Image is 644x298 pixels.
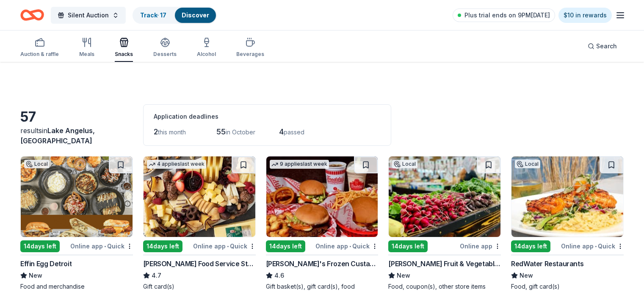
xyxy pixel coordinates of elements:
a: $10 in rewards [558,8,612,23]
button: Silent Auction [51,7,126,24]
span: 2 [154,127,158,136]
span: 4.6 [274,270,284,281]
span: this month [158,128,186,136]
img: Image for Joe Randazzo's Fruit & Vegetable Market [389,156,500,237]
div: Desserts [153,51,177,58]
span: 55 [216,127,226,136]
div: 14 days left [388,240,428,252]
div: Online app [460,241,501,251]
div: Online app Quick [193,241,256,251]
div: Alcohol [197,51,216,58]
span: 4.7 [152,270,161,281]
div: Beverages [236,51,264,58]
div: Gift basket(s), gift card(s), food [266,282,379,291]
div: Local [24,160,50,168]
div: [PERSON_NAME] Food Service Store [143,259,256,269]
div: Online app Quick [315,241,378,251]
img: Image for Effin Egg Detroit [21,156,133,237]
img: Image for Gordon Food Service Store [144,156,255,237]
div: 57 [20,109,133,125]
button: Snacks [115,34,133,62]
a: Home [20,5,44,25]
a: Image for Effin Egg DetroitLocal14days leftOnline app•QuickEffin Egg DetroitNewFood and merchandise [20,156,133,291]
span: New [520,270,533,281]
div: RedWater Restaurants [511,259,583,269]
span: Lake Angelus, [GEOGRAPHIC_DATA] [20,126,95,145]
img: Image for Freddy's Frozen Custard & Steakburgers [266,156,378,237]
div: Food and merchandise [20,282,133,291]
div: Online app Quick [70,241,133,251]
span: in October [226,128,255,136]
span: • [349,243,351,250]
div: Gift card(s) [143,282,256,291]
div: Auction & raffle [20,51,59,58]
span: passed [284,128,304,136]
div: Snacks [115,51,133,58]
button: Auction & raffle [20,34,59,62]
div: 14 days left [20,240,60,252]
div: Online app Quick [561,241,624,251]
a: Image for RedWater RestaurantsLocal14days leftOnline app•QuickRedWater RestaurantsNewFood, gift c... [511,156,624,291]
a: Image for Joe Randazzo's Fruit & Vegetable MarketLocal14days leftOnline app[PERSON_NAME] Fruit & ... [388,156,501,291]
div: Meals [79,51,94,58]
span: Search [596,41,617,51]
span: in [20,126,95,145]
span: 4 [279,127,284,136]
button: Meals [79,34,94,62]
div: Effin Egg Detroit [20,259,72,269]
a: Image for Gordon Food Service Store4 applieslast week14days leftOnline app•Quick[PERSON_NAME] Foo... [143,156,256,291]
span: New [29,270,42,281]
div: 14 days left [511,240,550,252]
div: Application deadlines [154,111,381,122]
span: • [595,243,597,250]
span: • [227,243,229,250]
button: Desserts [153,34,177,62]
button: Beverages [236,34,264,62]
a: Discover [182,11,209,19]
div: Local [515,160,540,168]
span: • [104,243,106,250]
a: Track· 17 [140,11,166,19]
div: Food, gift card(s) [511,282,624,291]
button: Alcohol [197,34,216,62]
button: Search [581,38,624,55]
div: 4 applies last week [147,160,206,169]
img: Image for RedWater Restaurants [511,156,623,237]
div: results [20,125,133,146]
a: Image for Freddy's Frozen Custard & Steakburgers9 applieslast week14days leftOnline app•Quick[PER... [266,156,379,291]
div: 14 days left [143,240,182,252]
a: Plus trial ends on 9PM[DATE] [453,8,555,22]
div: 9 applies last week [270,160,329,169]
div: [PERSON_NAME]'s Frozen Custard & Steakburgers [266,259,379,269]
span: Silent Auction [68,10,109,20]
div: Food, coupon(s), other store items [388,282,501,291]
span: New [397,270,410,281]
div: [PERSON_NAME] Fruit & Vegetable Market [388,259,501,269]
div: 14 days left [266,240,305,252]
span: Plus trial ends on 9PM[DATE] [464,10,550,20]
div: Local [392,160,417,168]
button: Track· 17Discover [133,7,217,24]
